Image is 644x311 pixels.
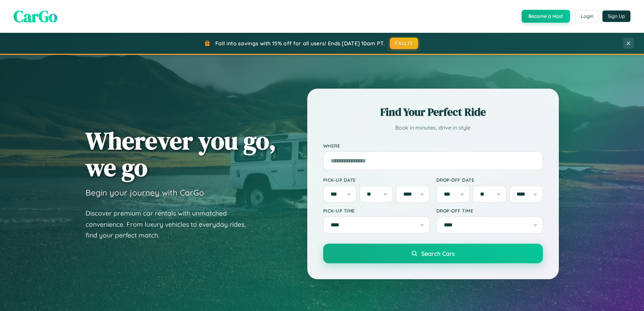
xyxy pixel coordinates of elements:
h3: Begin your journey with CarGo [86,187,204,198]
button: Become a Host [522,10,570,23]
span: CarGo [14,5,57,27]
label: Where [323,143,543,149]
label: Pick-up Date [323,177,430,183]
span: Search Cars [421,250,455,257]
button: FALL15 [390,38,418,49]
label: Drop-off Time [436,208,543,214]
span: Fall into savings with 15% off for all users! Ends [DATE] 10am PT. [215,40,385,47]
h1: Wherever you go, we go [86,127,276,181]
label: Pick-up Time [323,208,430,214]
button: Sign Up [602,10,630,22]
p: Discover premium car rentals with unmatched convenience. From luxury vehicles to everyday rides, ... [86,208,255,241]
label: Drop-off Date [436,177,543,183]
button: Search Cars [323,244,543,263]
p: Book in minutes, drive in style [323,123,543,133]
h2: Find Your Perfect Ride [323,105,543,119]
button: Login [575,10,599,22]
